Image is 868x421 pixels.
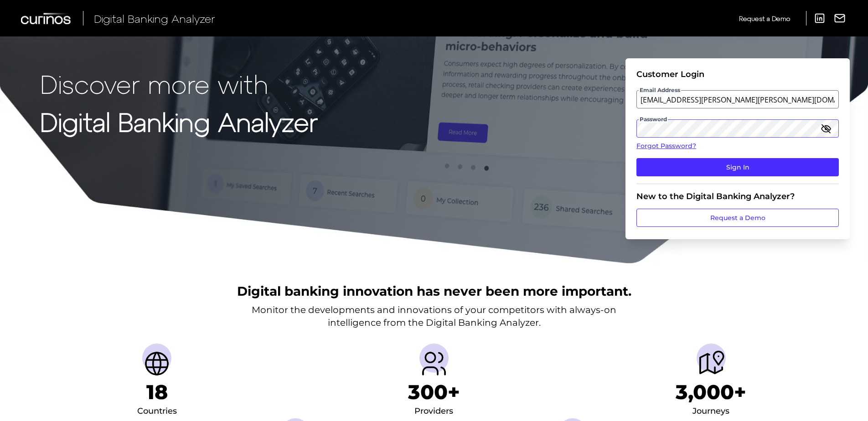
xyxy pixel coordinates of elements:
[676,380,746,404] h1: 3,000+
[639,87,681,94] span: Email Address
[636,209,839,227] a: Request a Demo
[40,106,318,137] strong: Digital Banking Analyzer
[408,380,460,404] h1: 300+
[237,282,631,300] h2: Digital banking innovation has never been more important.
[692,404,729,419] div: Journeys
[739,11,790,26] a: Request a Demo
[739,15,790,22] span: Request a Demo
[252,303,616,329] p: Monitor the developments and innovations of your competitors with always-on intelligence from the...
[636,69,839,79] div: Customer Login
[636,158,839,176] button: Sign In
[142,349,171,378] img: Countries
[414,404,453,419] div: Providers
[21,13,72,24] img: Curinos
[40,69,318,98] p: Discover more with
[94,12,215,25] span: Digital Banking Analyzer
[636,191,839,201] div: New to the Digital Banking Analyzer?
[639,116,668,123] span: Password
[697,349,726,378] img: Journeys
[636,141,839,151] a: Forgot Password?
[137,404,177,419] div: Countries
[146,380,168,404] h1: 18
[419,349,449,378] img: Providers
